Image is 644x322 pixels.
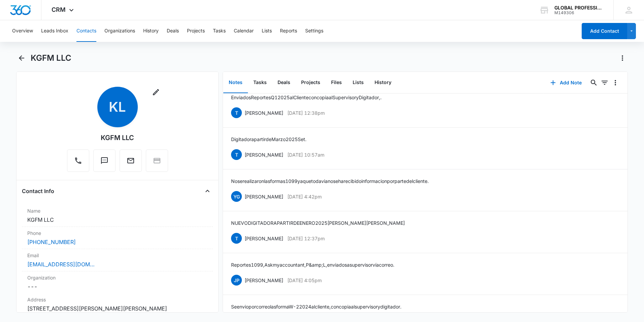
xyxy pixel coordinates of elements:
a: [PHONE_NUMBER] [27,238,76,246]
p: NUEVO DIGITADOR A PARTIR DE ENERO 2025 [PERSON_NAME] [PERSON_NAME] [231,219,405,226]
h1: KGFM LLC [31,53,71,63]
button: Search... [588,77,599,88]
span: CRM [52,6,66,13]
p: [DATE] 4:42pm [287,193,322,200]
p: [DATE] 12:38pm [287,109,325,116]
a: Email [120,160,142,166]
button: Projects [187,20,205,42]
p: [PERSON_NAME] [245,277,283,284]
button: Deals [167,20,179,42]
button: Settings [305,20,323,42]
button: Deals [272,72,296,93]
button: Text [93,150,116,172]
p: [PERSON_NAME] [245,235,283,242]
div: account id [554,10,604,15]
p: Reportes 1099, Ask my accountant, P&amp;L, enviados a supervisor vía correo. [231,261,394,268]
span: YG [231,191,242,202]
button: Actions [617,53,628,63]
a: Call [67,160,89,166]
div: Organization--- [22,271,213,293]
p: [PERSON_NAME] [245,193,283,200]
button: History [369,72,397,93]
div: KGFM LLC [101,133,134,143]
p: [DATE] 12:37pm [287,235,325,242]
button: Organizations [104,20,135,42]
label: Name [27,207,207,214]
button: Projects [296,72,326,93]
p: No se realizaron las formas 1099 ya que todavia no se ha recibido informacion por parte del cliente. [231,178,429,185]
div: Email[EMAIL_ADDRESS][DOMAIN_NAME] [22,249,213,271]
span: T [231,233,242,244]
label: Address [27,296,207,303]
button: Filters [599,77,610,88]
p: Se envio por correo las forma W-2 2024 al cliente, con copia al supervisor y digitador. [231,303,401,310]
button: Email [120,150,142,172]
dd: KGFM LLC [27,216,207,224]
span: T [231,107,242,118]
div: Phone[PHONE_NUMBER] [22,227,213,249]
button: Tasks [213,20,226,42]
div: account name [554,5,604,10]
button: Reports [280,20,297,42]
button: Add Note [544,75,588,91]
button: Calendar [234,20,254,42]
button: Leads Inbox [41,20,68,42]
button: Back [16,53,27,63]
dd: --- [27,283,207,291]
span: KL [97,87,138,127]
div: Address[STREET_ADDRESS][PERSON_NAME][PERSON_NAME] [22,293,213,316]
label: Email [27,252,207,259]
button: Lists [262,20,272,42]
button: Add Contact [582,23,627,39]
button: Tasks [248,72,272,93]
p: [DATE] 10:57am [287,151,324,158]
p: [PERSON_NAME] [245,151,283,158]
label: Phone [27,230,207,237]
div: NameKGFM LLC [22,205,213,227]
button: Call [67,150,89,172]
button: Lists [347,72,369,93]
span: JP [231,275,242,286]
span: T [231,149,242,160]
p: [PERSON_NAME] [245,109,283,116]
p: [DATE] 4:05pm [287,277,322,284]
p: Digitador a partir de Marzo 2025 Set. [231,136,307,143]
label: Organization [27,274,207,281]
a: [EMAIL_ADDRESS][DOMAIN_NAME] [27,260,95,268]
button: Notes [223,72,248,93]
button: Files [326,72,347,93]
a: Text [93,160,116,166]
button: History [143,20,159,42]
dd: [STREET_ADDRESS][PERSON_NAME][PERSON_NAME] [27,304,207,313]
button: Overflow Menu [610,77,621,88]
button: Close [202,186,213,196]
button: Overview [12,20,33,42]
p: Enviados Reportes Q1 2025 al Cliente con copia al Supervisor y Digitador,. [231,94,382,101]
button: Contacts [76,20,96,42]
h4: Contact Info [22,187,54,195]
